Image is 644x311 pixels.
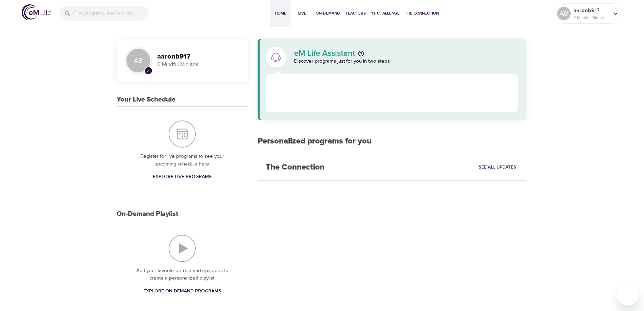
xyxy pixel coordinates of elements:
span: Explore Live Programs [153,173,212,181]
span: Teachers [345,10,366,17]
img: logo [22,4,51,20]
p: aaronb917 [573,6,609,15]
span: Home [272,10,289,17]
p: Discover programs just for you in two steps [294,58,518,65]
h3: aaronb917 [157,53,240,61]
span: See All Updates [479,163,516,171]
a: Explore Live Programs [150,171,214,183]
span: The Connection [405,10,439,17]
span: 1% Challenge [371,10,400,17]
h3: Your Live Schedule [117,96,175,104]
span: On-Demand [316,10,340,17]
span: Live [294,10,310,17]
h2: Personalized programs for you [258,136,526,146]
div: AB [557,7,571,20]
span: Explore On-Demand Programs [143,287,221,295]
div: AB [125,47,152,74]
img: Your Live Schedule [169,120,196,148]
img: On-Demand Playlist [169,235,196,262]
a: Explore On-Demand Programs [141,285,224,297]
p: 0 Mindful Minutes [573,15,609,21]
input: Find programs, teachers, etc... [74,6,149,21]
h3: On-Demand Playlist [117,210,178,218]
p: Register for live programs to see your upcoming schedule here. [130,153,235,168]
p: eM Life Assistant [294,49,355,58]
a: See All Updates [477,162,518,173]
img: eM Life Assistant [270,52,281,63]
h2: The Connection [258,154,333,180]
iframe: Button to launch messaging window [617,284,639,306]
p: Add your favorite on-demand episodes to create a personalized playlist. [130,267,235,282]
p: 0 Mindful Minutes [157,61,240,68]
